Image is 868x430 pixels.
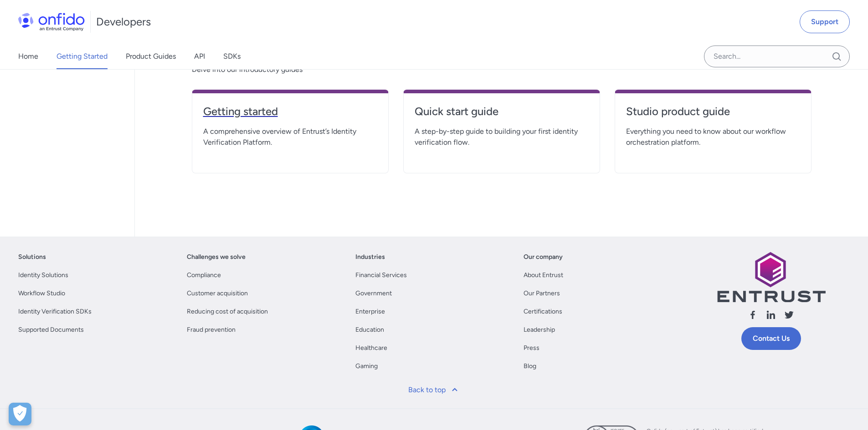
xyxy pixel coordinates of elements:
[223,44,241,69] a: SDKs
[784,309,795,320] svg: Follow us X (Twitter)
[524,324,555,335] a: Leadership
[18,44,38,69] a: Home
[18,270,68,281] a: Identity Solutions
[355,324,384,335] a: Education
[203,104,377,119] h4: Getting started
[747,309,758,324] a: Follow us facebook
[194,44,205,69] a: API
[355,306,385,317] a: Enterprise
[355,288,392,299] a: Government
[18,13,85,31] img: Onfido Logo
[626,126,800,148] span: Everything you need to know about our workflow orchestration platform.
[187,252,246,263] a: Challenges we solve
[96,15,151,29] h1: Developers
[355,252,385,263] a: Industries
[187,324,236,335] a: Fraud prevention
[18,324,84,335] a: Supported Documents
[524,343,539,354] a: Press
[524,306,562,317] a: Certifications
[56,44,108,69] a: Getting Started
[18,288,65,299] a: Workflow Studio
[9,403,31,425] div: Cookie Preferences
[524,288,560,299] a: Our Partners
[203,126,377,148] span: A comprehensive overview of Entrust’s Identity Verification Platform.
[126,44,176,69] a: Product Guides
[765,309,776,324] a: Follow us linkedin
[203,104,377,126] a: Getting started
[415,104,589,119] h4: Quick start guide
[800,10,850,33] a: Support
[192,64,812,75] span: Delve into our introductory guides
[18,306,92,317] a: Identity Verification SDKs
[355,361,378,372] a: Gaming
[524,361,536,372] a: Blog
[747,309,758,320] svg: Follow us facebook
[524,252,563,263] a: Our company
[355,270,407,281] a: Financial Services
[187,270,221,281] a: Compliance
[9,403,31,425] button: Open Preferences
[187,306,268,317] a: Reducing cost of acquisition
[626,104,800,119] h4: Studio product guide
[765,309,776,320] svg: Follow us linkedin
[355,343,387,354] a: Healthcare
[741,327,801,350] a: Contact Us
[784,309,795,324] a: Follow us X (Twitter)
[626,104,800,126] a: Studio product guide
[415,126,589,148] span: A step-by-step guide to building your first identity verification flow.
[415,104,589,126] a: Quick start guide
[704,46,850,67] input: Onfido search input field
[187,288,248,299] a: Customer acquisition
[524,270,563,281] a: About Entrust
[18,252,46,263] a: Solutions
[403,379,466,401] a: Back to top
[716,252,826,302] img: Entrust logo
